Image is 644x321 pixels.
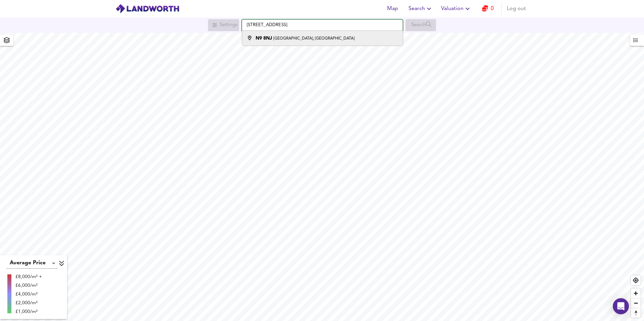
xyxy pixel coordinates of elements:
button: Zoom out [631,298,641,308]
div: Search for a location first or explore the map [406,19,436,31]
button: Zoom in [631,288,641,298]
input: Enter a location... [242,19,403,31]
div: £8,000/m² + [15,273,42,280]
div: £2,000/m² [15,300,42,306]
button: Log out [504,2,529,15]
button: Map [382,2,403,15]
button: Search [406,2,436,15]
div: Average Price [6,258,58,269]
span: Valuation [441,4,472,13]
a: 0 [482,4,494,13]
small: [GEOGRAPHIC_DATA], [GEOGRAPHIC_DATA] [273,37,355,41]
button: 0 [477,2,498,15]
button: Reset bearing to north [631,308,641,318]
span: Log out [507,4,526,13]
div: £4,000/m² [15,291,42,298]
button: Find my location [631,275,641,285]
div: £1,000/m² [15,308,42,315]
div: Search for a location first or explore the map [208,19,239,31]
span: Reset bearing to north [631,308,641,318]
button: Valuation [438,2,474,15]
strong: N9 8NJ [256,36,272,41]
img: logo [115,4,179,14]
span: Search [409,4,433,13]
div: £6,000/m² [15,282,42,289]
div: Open Intercom Messenger [613,298,629,314]
span: Map [384,4,400,13]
